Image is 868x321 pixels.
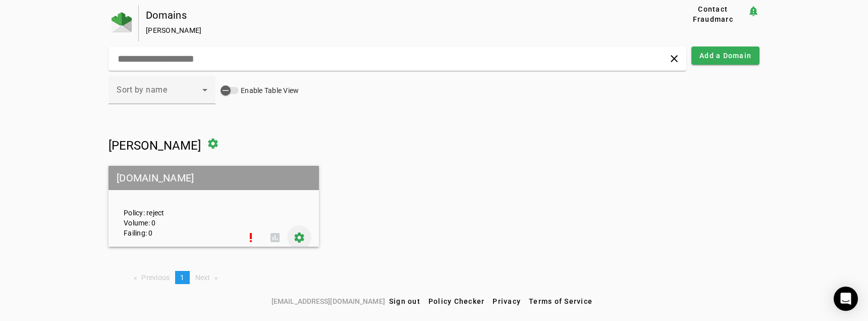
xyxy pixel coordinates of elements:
[529,297,592,305] span: Terms of Service
[428,297,485,305] span: Policy Checker
[834,287,858,311] div: Open Intercom Messenger
[287,225,311,250] button: Settings
[112,12,132,32] img: Fraudmarc Logo
[195,273,210,282] span: Next
[146,25,646,35] div: [PERSON_NAME]
[747,5,759,17] mat-icon: notification_important
[108,271,759,284] nav: Pagination
[699,51,751,61] span: Add a Domain
[108,139,201,153] span: [PERSON_NAME]
[385,292,424,310] button: Sign out
[146,10,646,20] div: Domains
[683,4,743,24] span: Contact Fraudmarc
[108,5,759,41] app-page-header: Domains
[263,225,287,250] button: DMARC Report
[141,273,170,282] span: Previous
[525,292,596,310] button: Terms of Service
[424,292,489,310] button: Policy Checker
[493,297,521,305] span: Privacy
[116,175,239,238] div: Policy: reject Volume: 0 Failing: 0
[691,47,759,65] button: Add a Domain
[272,296,385,307] span: [EMAIL_ADDRESS][DOMAIN_NAME]
[180,273,184,282] span: 1
[389,297,420,305] span: Sign out
[117,85,167,95] span: Sort by name
[239,225,263,250] button: Set Up
[489,292,525,310] button: Privacy
[679,5,747,23] button: Contact Fraudmarc
[108,166,319,190] mat-grid-tile-header: [DOMAIN_NAME]
[239,85,299,96] label: Enable Table View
